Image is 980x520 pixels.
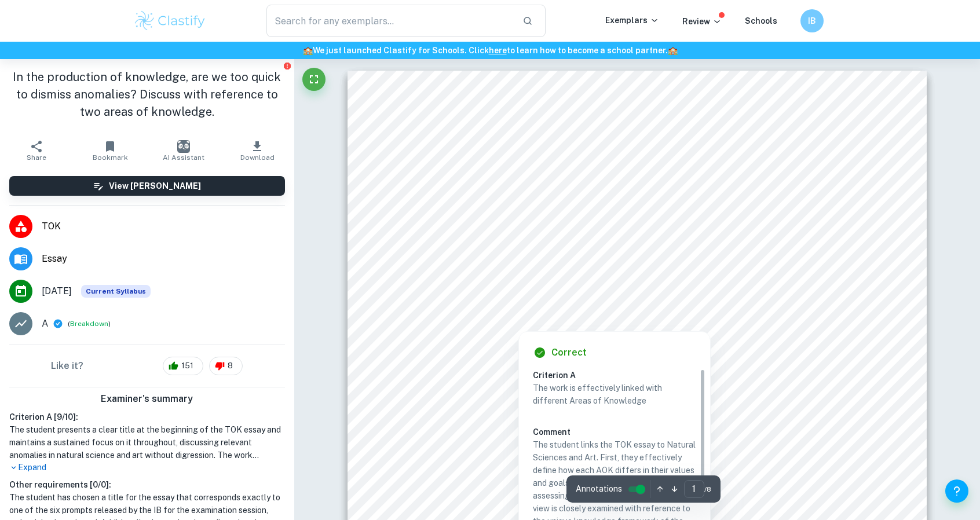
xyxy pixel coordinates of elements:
button: IB [800,9,824,32]
span: but the degree of this tendency is relatively weaker in art than in natural science. [415,434,781,445]
button: Bookmark [74,134,147,167]
p: The work is effectively linked with different Areas of Knowledge [533,382,696,407]
span: knowledge production affect our attitudes towards anomalies in these two areas. <Dismissing [415,336,838,347]
span: anomalies= can be understood as the exclusion of effects and implications made by anomalies in [415,356,853,367]
a: here [489,46,507,55]
h6: Like it? [51,359,83,373]
p: Exemplars [605,14,659,27]
button: AI Assistant [147,134,221,167]
img: Clastify logo [133,9,207,32]
h1: In the production of knowledge, are we too quick to dismiss anomalies? Discuss with reference to ... [9,68,285,120]
span: ( ) [68,318,111,329]
h6: Other requirements [ 0 / 0 ]: [9,478,285,491]
div: 151 [163,357,203,375]
button: Fullscreen [302,68,326,91]
span: Essay [42,252,285,266]
span: 1600 words [415,180,470,191]
button: Report issue [283,61,292,70]
span: knowledge production, and <being too quick= implies that the judgement to dismiss anomalies [415,375,844,387]
h6: Criterion A [533,369,705,382]
span: significantly in their values and goals. In natural science, justification and evidence are crucial [415,258,843,269]
h6: We just launched Clastify for Schools. Click to learn how to become a school partner. [2,44,978,57]
h6: Comment [533,426,696,438]
span: Anomalies, characterised by their atypical and abnormal nature, deviate from common rules and [415,218,853,230]
span: Current Syllabus [81,285,151,298]
img: AI Assistant [177,140,190,153]
div: This exemplar is based on the current syllabus. Feel free to refer to it for inspiration/ideas wh... [81,285,151,298]
span: world. In contrast, art promotes diverse ways of expressing human experiences and thoughts, [415,296,838,308]
span: TOK [42,219,285,233]
span: 151 [175,360,200,372]
span: In natural science, anomalies generally arise from unexpected results in experiments or [415,473,810,485]
span: 🏫 [303,46,313,55]
span: Download [240,153,275,162]
h1: The student presents a clear title at the beginning of the TOK essay and maintains a sustained fo... [9,423,285,462]
button: View [PERSON_NAME] [9,176,285,196]
h6: Criterion A [ 9 / 10 ]: [9,411,285,423]
span: are found in both natural science and art. In the production of knowledge, these two areas differ [415,238,849,250]
span: 8 [221,360,239,372]
h6: Examiner's summary [5,392,290,406]
span: Share [27,153,46,162]
h6: View [PERSON_NAME] [109,180,201,192]
button: Help and Feedback [945,479,968,503]
span: [DATE] [42,284,72,298]
h6: IB [806,14,819,27]
span: relying heavily on creativity and imagination. I shall investigate how the different scopes of [415,316,832,328]
input: Search for any exemplars... [266,5,513,37]
span: 🏫 [668,46,678,55]
span: AI Assistant [163,153,204,162]
p: Review [682,15,722,28]
span: observations that deviate from current knowledge, prompting the formulation of new hypotheses. [415,493,857,504]
p: A [42,317,48,331]
div: 8 [209,357,243,375]
span: Annotations [576,483,622,495]
span: / 8 [704,484,711,495]
span: 5. In the production of knowledge, are we too quick to dismiss anomalies? Discuss with [415,140,834,152]
span: that we tend to dismiss anomalies too quickly in both areas of knowledge due to cognitive biases, [415,414,857,426]
a: Schools [745,16,777,25]
button: Breakdown [70,318,108,329]
h6: Correct [551,346,587,360]
button: Download [221,134,294,167]
span: has been made hastily without sufficient consideration and justification. This essay will argue [415,395,840,407]
span: reference to two areas of knowledge. [415,160,591,171]
span: Bookmark [93,153,128,162]
p: Expand [9,462,285,474]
